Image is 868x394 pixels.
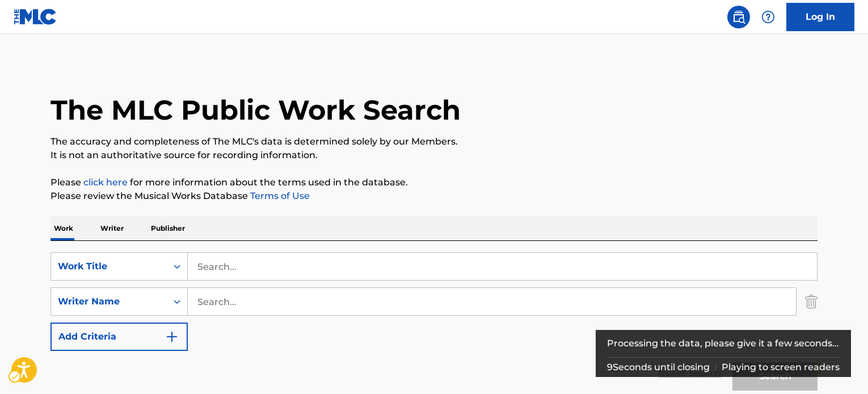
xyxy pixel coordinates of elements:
img: Delete Criterion [805,287,818,316]
img: MLC Logo [14,9,57,25]
a: Music industry terminology | mechanical licensing collective [83,177,128,188]
h1: The MLC Public Work Search [50,93,461,127]
a: Terms of Use [248,190,310,201]
p: Work [50,217,77,240]
input: Search... [188,253,817,280]
img: search [732,10,745,24]
div: Processing the data, please give it a few seconds... [607,330,840,357]
img: 9d2ae6d4665cec9f34b9.svg [165,330,179,344]
p: The accuracy and completeness of The MLC's data is determined solely by our Members. [50,135,818,149]
button: Add Criteria [50,323,188,351]
input: Search... [188,288,796,315]
div: Work Title [58,260,160,273]
span: 9 [607,362,613,372]
a: Log In [786,3,854,31]
p: Writer [97,217,127,240]
p: It is not an authoritative source for recording information. [50,149,818,162]
p: Please for more information about the terms used in the database. [50,176,818,189]
div: Writer Name [58,295,160,308]
p: Please review the Musical Works Database [50,189,818,203]
div: On [167,253,187,280]
img: help [761,10,775,24]
p: Publisher [148,217,188,240]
